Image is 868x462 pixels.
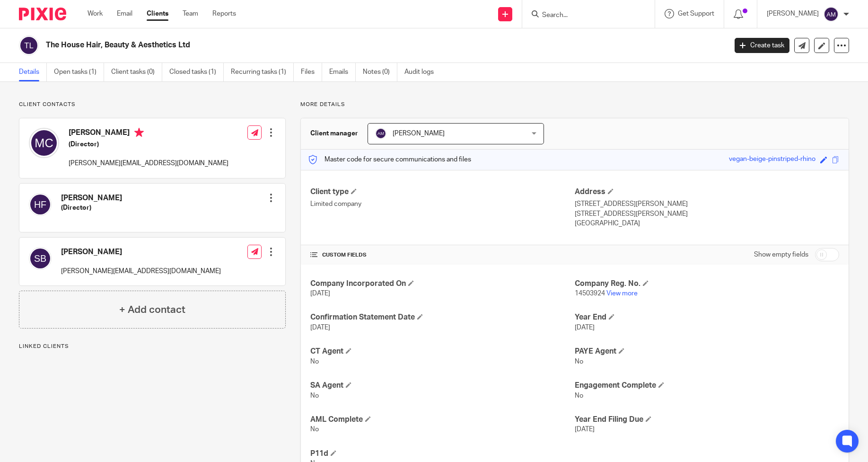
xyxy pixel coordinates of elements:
[61,203,122,213] h5: (Director)
[69,159,228,168] p: [PERSON_NAME][EMAIL_ADDRESS][DOMAIN_NAME]
[729,154,815,165] div: vegan-beige-pinstriped-rhino
[29,193,52,216] img: svg%3E
[575,199,839,209] p: [STREET_ADDRESS][PERSON_NAME]
[363,63,397,81] a: Notes (0)
[310,392,319,399] span: No
[767,9,819,18] p: [PERSON_NAME]
[678,10,714,17] span: Get Support
[19,36,39,55] img: svg%3E
[117,9,132,18] a: Email
[231,63,294,81] a: Recurring tasks (1)
[541,11,626,20] input: Search
[310,415,575,425] h4: AML Complete
[310,279,575,289] h4: Company Incorporated On
[310,346,575,356] h4: CT Agent
[19,63,47,81] a: Details
[404,63,441,81] a: Audit logs
[61,267,221,276] p: [PERSON_NAME][EMAIL_ADDRESS][DOMAIN_NAME]
[754,250,808,259] label: Show empty fields
[310,312,575,322] h4: Confirmation Statement Date
[88,9,103,18] a: Work
[575,392,583,399] span: No
[134,128,144,137] i: Primary
[310,358,319,365] span: No
[310,449,575,459] h4: P11d
[606,290,638,297] a: View more
[310,251,575,259] h4: CUSTOM FIELDS
[329,63,356,81] a: Emails
[575,279,839,289] h4: Company Reg. No.
[310,324,330,331] span: [DATE]
[300,101,849,108] p: More details
[575,312,839,322] h4: Year End
[575,209,839,219] p: [STREET_ADDRESS][PERSON_NAME]
[54,63,104,81] a: Open tasks (1)
[310,199,575,209] p: Limited company
[735,38,789,53] a: Create task
[19,8,66,20] img: Pixie
[310,426,319,433] span: No
[147,9,168,18] a: Clients
[393,130,445,137] span: [PERSON_NAME]
[308,155,471,164] p: Master code for secure communications and files
[69,128,228,140] h4: [PERSON_NAME]
[310,381,575,391] h4: SA Agent
[575,426,595,433] span: [DATE]
[310,129,358,138] h3: Client manager
[301,63,322,81] a: Files
[824,7,839,22] img: svg%3E
[575,187,839,197] h4: Address
[119,302,185,317] h4: + Add contact
[375,128,386,139] img: svg%3E
[575,358,583,365] span: No
[183,9,198,18] a: Team
[575,381,839,391] h4: Engagement Complete
[575,290,605,297] span: 14503924
[69,140,228,149] h5: (Director)
[575,346,839,356] h4: PAYE Agent
[575,415,839,425] h4: Year End Filing Due
[61,247,221,257] h4: [PERSON_NAME]
[61,193,122,203] h4: [PERSON_NAME]
[169,63,224,81] a: Closed tasks (1)
[19,101,286,108] p: Client contacts
[310,290,330,297] span: [DATE]
[46,40,586,50] h2: The House Hair, Beauty & Aesthetics Ltd
[29,128,59,158] img: svg%3E
[212,9,236,18] a: Reports
[19,343,286,350] p: Linked clients
[310,187,575,197] h4: Client type
[111,63,162,81] a: Client tasks (0)
[29,247,52,270] img: svg%3E
[575,324,595,331] span: [DATE]
[575,219,839,228] p: [GEOGRAPHIC_DATA]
